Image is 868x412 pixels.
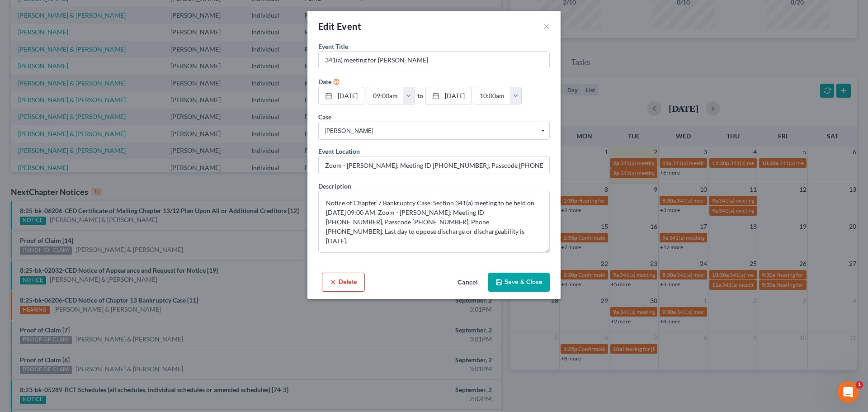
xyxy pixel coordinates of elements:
span: [PERSON_NAME] [325,126,543,136]
input: Enter location... [319,156,549,174]
label: Event Location [318,147,360,156]
span: Edit Event [318,21,361,32]
iframe: Intercom live chat [837,381,859,403]
label: Description [318,181,351,191]
span: Select box activate [318,122,550,140]
button: Cancel [450,274,485,292]
a: [DATE] [319,87,364,104]
button: Delete [322,273,365,292]
input: Enter event name... [319,52,549,69]
input: -- : -- [474,87,510,104]
input: -- : -- [367,87,403,104]
label: Case [318,112,331,122]
span: 1 [856,381,863,388]
label: Date [318,77,331,86]
a: [DATE] [426,87,471,104]
span: Event Title [318,43,348,50]
button: × [543,21,550,32]
label: to [417,91,423,100]
button: Save & Close [488,273,550,292]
